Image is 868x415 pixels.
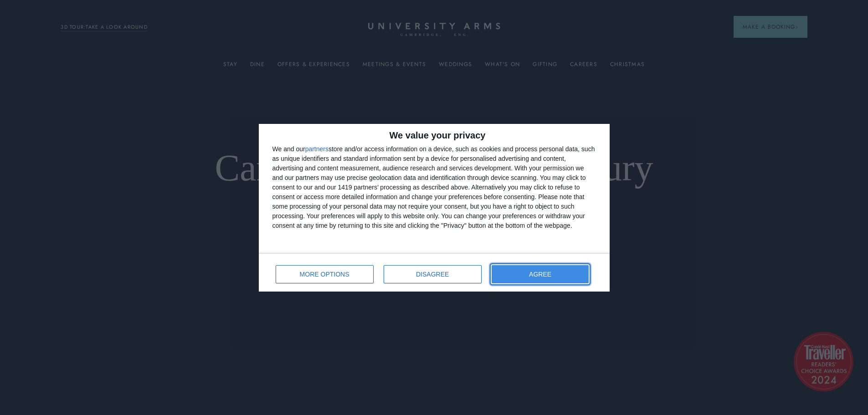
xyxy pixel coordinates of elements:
button: partners [305,146,329,152]
span: MORE OPTIONS [300,271,349,277]
span: AGREE [529,271,551,277]
button: DISAGREE [384,265,482,283]
button: MORE OPTIONS [276,265,374,283]
button: AGREE [492,265,589,283]
div: We and our store and/or access information on a device, such as cookies and process personal data... [272,144,596,231]
div: qc-cmp2-ui [259,124,610,292]
span: DISAGREE [416,271,449,277]
h2: We value your privacy [272,131,596,140]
